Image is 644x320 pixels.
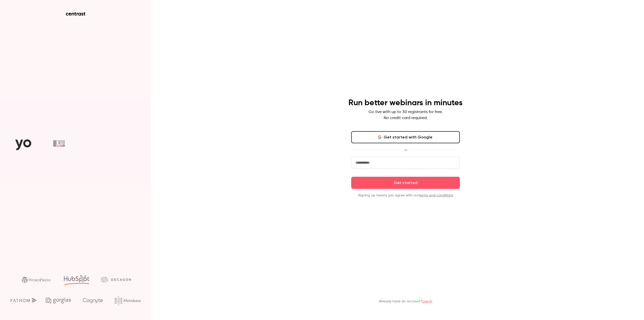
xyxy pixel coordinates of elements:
h4: Run better webinars in minutes [348,98,463,108]
p: Already have an account? [379,299,432,304]
img: decagon [101,277,131,282]
button: Get started with Google [351,131,460,143]
p: Signing up means you agree with our [351,193,460,198]
button: Get started [351,177,460,189]
a: Log in [422,300,432,303]
p: Go live with up to 30 registrants for free. No credit card required. [369,109,442,121]
a: terms and conditions [419,194,453,197]
span: or [401,147,410,153]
